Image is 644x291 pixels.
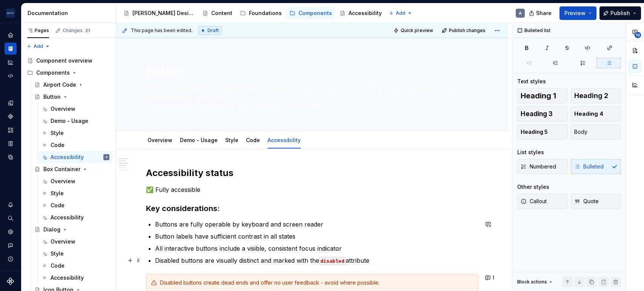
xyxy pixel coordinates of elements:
button: Share [525,6,556,20]
span: Preview [564,9,586,17]
div: Code [51,202,65,209]
div: Block actions [517,279,547,285]
div: Style [51,250,64,257]
div: Accessibility [51,274,84,282]
button: Numbered [517,159,568,174]
span: Heading 1 [521,92,556,100]
div: Contact support [5,239,17,251]
div: Accessibility [349,9,382,17]
a: Dialog [31,224,112,236]
div: Style [51,129,64,137]
div: Foundations [249,9,282,17]
span: 21 [84,28,91,34]
img: f0306bc8-3074-41fb-b11c-7d2e8671d5eb.png [6,9,15,18]
span: 10 [635,32,641,38]
span: 1 [492,275,494,281]
div: Components [24,67,112,79]
div: Block actions [517,277,554,287]
div: Airport Code [43,81,76,89]
div: A [519,10,522,16]
div: Code [51,141,65,149]
button: Quick preview [391,25,437,36]
button: Notifications [5,199,17,211]
div: Text styles [517,78,546,85]
a: Code [38,199,112,211]
a: Overview [38,175,112,187]
a: Overview [38,103,112,115]
span: Share [536,9,552,17]
button: Search ⌘K [5,212,17,224]
div: Assets [5,124,17,136]
div: Overview [51,238,75,245]
span: Heading 3 [521,110,553,118]
div: Dialog [43,226,60,233]
button: Heading 4 [571,106,621,121]
button: Heading 5 [517,124,568,139]
p: All interactive buttons include a visible, consistent focus indicator [155,244,478,253]
a: AccessibilityA [38,151,112,163]
button: Heading 3 [517,106,568,121]
div: Overview [51,178,75,185]
div: Components [36,69,70,77]
div: Demo - Usage [177,132,221,148]
a: Box Container [31,163,112,175]
a: Design tokens [5,97,17,109]
textarea: Button is a UI element used to trigger an action or event, such as submitting a form, opening a d... [144,82,477,112]
div: Content [211,9,232,17]
button: Heading 1 [517,88,568,103]
a: Airport Code [31,79,112,91]
strong: Key considerations: [146,204,220,213]
p: Buttons are fully operable by keyboard and screen reader [155,220,478,229]
div: List styles [517,149,544,156]
div: Accessibility [51,153,84,161]
span: Add [396,10,405,16]
button: Publish changes [440,25,489,36]
button: 1 [483,273,498,283]
div: Box Container [43,165,80,173]
div: Components [298,9,332,17]
a: Content [199,7,235,19]
a: Overview [38,236,112,248]
a: Component overview [24,55,112,67]
span: Publish [610,9,630,17]
button: Publish [599,6,641,20]
a: Demo - Usage [180,137,218,143]
a: Settings [5,226,17,238]
p: Disabled buttons are visually distinct and marked with the attribute [155,256,478,265]
a: Documentation [5,43,17,55]
a: Storybook stories [5,138,17,150]
span: Publish changes [449,28,486,34]
span: Quote [574,198,599,205]
a: Data sources [5,151,17,163]
a: Components [286,7,335,19]
button: Callout [517,194,568,209]
a: Components [5,110,17,123]
strong: Accessibility status [146,167,234,178]
div: Button [43,93,61,101]
a: Button [31,91,112,103]
div: Code [51,262,65,270]
div: Style [222,132,241,148]
div: Pages [27,28,49,34]
a: Code [38,139,112,151]
button: Add [386,8,415,18]
div: Documentation [28,9,112,17]
p: Button labels have sufficient contrast in all states [155,232,478,241]
a: Supernova Logo [7,277,14,285]
div: Accessibility [51,214,84,221]
span: Heading 2 [574,92,608,100]
span: Numbered [521,163,556,170]
a: Style [38,127,112,139]
div: Other styles [517,183,549,191]
a: Code automation [5,70,17,82]
a: Demo - Usage [38,115,112,127]
span: Callout [521,198,547,205]
div: Home [5,29,17,41]
span: Body [574,128,587,136]
div: Component overview [36,57,92,64]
